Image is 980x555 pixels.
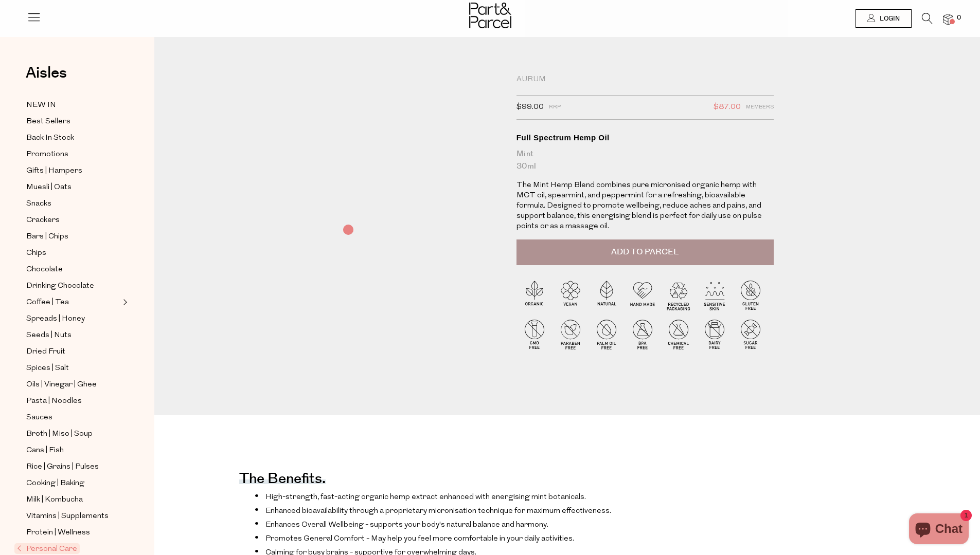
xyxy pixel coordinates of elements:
[516,180,774,232] p: The Mint Hemp Blend combines pure micronised organic hemp with MCT oil, spearmint, and peppermint...
[469,3,511,28] img: Part&Parcel
[26,379,97,391] span: Oils | Vinegar | Ghee
[26,428,120,440] a: Broth | Miso | Soup
[26,395,120,408] a: Pasta | Noodles
[26,132,120,144] a: Back In Stock
[26,510,120,523] a: Vitamins | Supplements
[120,296,128,308] button: Expand/Collapse Coffee | Tea
[26,494,83,506] span: Milk | Kombucha
[26,214,60,227] span: Crackers
[26,297,69,309] span: Coffee | Tea
[26,263,120,276] a: Chocolate
[26,149,68,161] span: Promotions
[26,378,120,391] a: Oils | Vinegar | Ghee
[26,264,63,276] span: Chocolate
[26,313,85,325] span: Spreads | Honey
[26,62,67,84] span: Aisles
[26,198,51,210] span: Snacks
[26,412,52,424] span: Sauces
[26,99,56,112] span: NEW IN
[661,277,697,313] img: P_P-ICONS-Live_Bec_V11_Recycle_Packaging.svg
[26,526,120,539] a: Protein | Wellness
[14,543,80,554] span: Personal Care
[553,316,589,352] img: P_P-ICONS-Live_Bec_V11_Paraben_Free.svg
[906,513,972,547] inbox-online-store-chat: Shopify online store chat
[26,247,46,260] span: Chips
[26,99,120,112] a: NEW IN
[239,477,326,484] h4: The benefits.
[26,148,120,161] a: Promotions
[26,329,72,342] span: Seeds | Nuts
[516,101,544,114] span: $99.00
[516,239,774,265] button: Add to Parcel
[549,101,561,114] span: RRP
[255,533,656,543] li: Promotes General Comfort - May help you feel more comfortable in your daily activities.
[26,345,120,358] a: Dried Fruit
[516,277,553,313] img: P_P-ICONS-Live_Bec_V11_Organic.svg
[26,132,74,144] span: Back In Stock
[26,460,120,473] a: Rice | Grains | Pulses
[26,445,64,457] span: Cans | Fish
[26,296,120,309] a: Coffee | Tea
[26,362,120,375] a: Spices | Salt
[255,491,656,502] li: High-strength, fast-acting organic hemp extract enhanced with energising mint botanicals.
[553,277,589,313] img: P_P-ICONS-Live_Bec_V11_Vegan.svg
[943,14,953,25] a: 0
[26,461,99,473] span: Rice | Grains | Pulses
[26,510,109,523] span: Vitamins | Supplements
[733,316,769,352] img: P_P-ICONS-Live_Bec_V11_Sugar_Free.svg
[714,101,741,114] span: $87.00
[26,362,69,375] span: Spices | Salt
[516,75,774,85] div: Aurum
[26,477,84,490] span: Cooking | Baking
[746,101,774,114] span: Members
[697,316,733,352] img: P_P-ICONS-Live_Bec_V11_Dairy_Free.svg
[625,316,661,352] img: P_P-ICONS-Live_Bec_V11_BPA_Free.svg
[26,428,93,440] span: Broth | Miso | Soup
[26,116,70,128] span: Best Sellers
[26,247,120,260] a: Chips
[26,444,120,457] a: Cans | Fish
[255,519,656,529] li: Enhances Overall Wellbeing - supports your body's natural balance and harmony.
[26,231,68,243] span: Bars | Chips
[516,316,553,352] img: P_P-ICONS-Live_Bec_V11_GMO_Free.svg
[26,280,94,292] span: Drinking Chocolate
[625,277,661,313] img: P_P-ICONS-Live_Bec_V11_Handmade.svg
[26,164,120,177] a: Gifts | Hampers
[697,277,733,313] img: P_P-ICONS-Live_Bec_V11_Sensitive_Skin.svg
[26,165,82,177] span: Gifts | Hampers
[26,230,120,243] a: Bars | Chips
[516,148,774,173] div: Mint 30ml
[26,312,120,325] a: Spreads | Honey
[954,13,964,23] span: 0
[661,316,697,352] img: P_P-ICONS-Live_Bec_V11_Chemical_Free.svg
[26,115,120,128] a: Best Sellers
[26,411,120,424] a: Sauces
[877,14,900,23] span: Login
[26,280,120,292] a: Drinking Chocolate
[255,505,656,515] li: Enhanced bioavailability through a proprietary micronisation technique for maximum effectiveness.
[26,197,120,210] a: Snacks
[26,527,90,539] span: Protein | Wellness
[26,395,82,408] span: Pasta | Noodles
[26,181,120,194] a: Muesli | Oats
[26,214,120,227] a: Crackers
[516,133,774,143] div: Full Spectrum Hemp Oil
[589,316,625,352] img: P_P-ICONS-Live_Bec_V11_Palm_Oil_Free.svg
[589,277,625,313] img: P_P-ICONS-Live_Bec_V11_Natural.svg
[611,246,679,258] span: Add to Parcel
[26,329,120,342] a: Seeds | Nuts
[26,477,120,490] a: Cooking | Baking
[733,277,769,313] img: P_P-ICONS-Live_Bec_V11_Gluten_Free.svg
[26,346,65,358] span: Dried Fruit
[26,493,120,506] a: Milk | Kombucha
[26,181,72,194] span: Muesli | Oats
[26,65,67,91] a: Aisles
[856,9,912,28] a: Login
[17,543,120,555] a: Personal Care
